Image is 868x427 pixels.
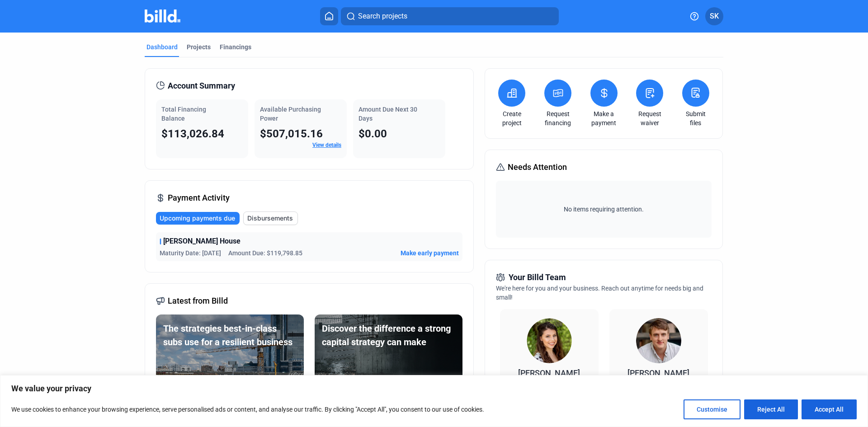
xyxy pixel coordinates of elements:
[359,106,417,122] span: Amount Due Next 30 Days
[358,11,407,22] span: Search projects
[160,214,235,223] span: Upcoming payments due
[509,271,566,284] span: Your Billd Team
[518,368,580,378] span: [PERSON_NAME]
[243,211,298,225] button: Disbursements
[161,106,206,122] span: Total Financing Balance
[500,205,708,214] span: No items requiring attention.
[163,236,241,247] span: [PERSON_NAME] House
[527,318,572,363] img: Relationship Manager
[588,109,620,127] a: Make a payment
[156,212,240,225] button: Upcoming payments due
[496,285,703,301] span: We're here for you and your business. Reach out anytime for needs big and small!
[11,404,484,415] p: We use cookies to enhance your browsing experience, serve personalised ads or content, and analys...
[168,192,230,204] span: Payment Activity
[260,127,323,140] span: $507,015.16
[744,399,798,419] button: Reject All
[168,295,228,307] span: Latest from Billd
[802,399,857,419] button: Accept All
[146,42,178,52] div: Dashboard
[220,42,251,52] div: Financings
[322,322,455,349] div: Discover the difference a strong capital strategy can make
[636,318,681,363] img: Territory Manager
[359,127,387,140] span: $0.00
[145,9,180,23] img: Billd Company Logo
[163,322,297,349] div: The strategies best-in-class subs use for a resilient business
[680,109,712,127] a: Submit files
[341,7,559,25] button: Search projects
[401,249,459,258] button: Make early payment
[627,368,689,378] span: [PERSON_NAME]
[228,249,302,258] span: Amount Due: $119,798.85
[496,109,528,127] a: Create project
[168,80,235,92] span: Account Summary
[312,142,341,148] a: View details
[705,7,723,25] button: SK
[634,109,665,127] a: Request waiver
[710,11,719,22] span: SK
[542,109,574,127] a: Request financing
[161,127,224,140] span: $113,026.84
[684,399,741,419] button: Customise
[247,214,293,223] span: Disbursements
[508,161,567,174] span: Needs Attention
[160,249,221,258] span: Maturity Date: [DATE]
[187,42,211,52] div: Projects
[11,383,857,394] p: We value your privacy
[260,106,321,122] span: Available Purchasing Power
